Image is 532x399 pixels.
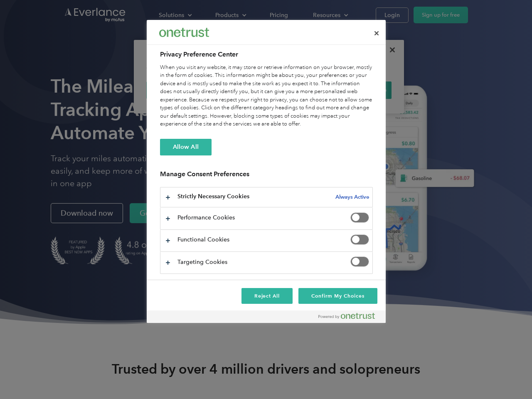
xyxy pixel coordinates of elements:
[160,170,373,183] h3: Manage Consent Preferences
[318,313,375,319] img: Powered by OneTrust Opens in a new Tab
[318,313,382,323] a: Powered by OneTrust Opens in a new Tab
[241,288,293,304] button: Reject All
[159,24,209,41] div: Everlance
[160,49,373,59] h2: Privacy Preference Center
[160,64,373,128] div: When you visit any website, it may store or retrieve information on your browser, mostly in the f...
[147,20,386,323] div: Preference center
[298,288,377,304] button: Confirm My Choices
[367,24,386,42] button: Close
[159,28,209,37] img: Everlance
[160,139,212,155] button: Allow All
[147,20,386,323] div: Privacy Preference Center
